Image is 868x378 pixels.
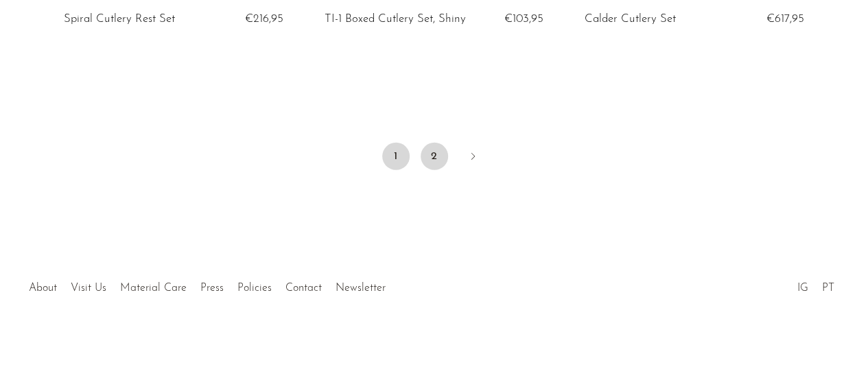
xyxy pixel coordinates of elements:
[200,283,224,294] a: Press
[29,283,57,294] a: About
[285,283,322,294] a: Contact
[821,283,834,294] a: PT
[504,13,543,25] span: €103,95
[421,143,448,170] a: 2
[237,283,272,294] a: Policies
[71,283,106,294] a: Visit Us
[382,143,410,170] span: 1
[585,13,676,25] a: Calder Cutlery Set
[22,272,392,298] ul: Quick links
[245,13,283,25] span: €216,95
[790,272,841,298] ul: Social Medias
[797,283,808,294] a: IG
[64,13,175,25] a: Spiral Cutlery Rest Set
[459,143,486,173] a: Next
[325,13,466,25] a: TI-1 Boxed Cutlery Set, Shiny
[120,283,187,294] a: Material Care
[766,13,804,25] span: €617,95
